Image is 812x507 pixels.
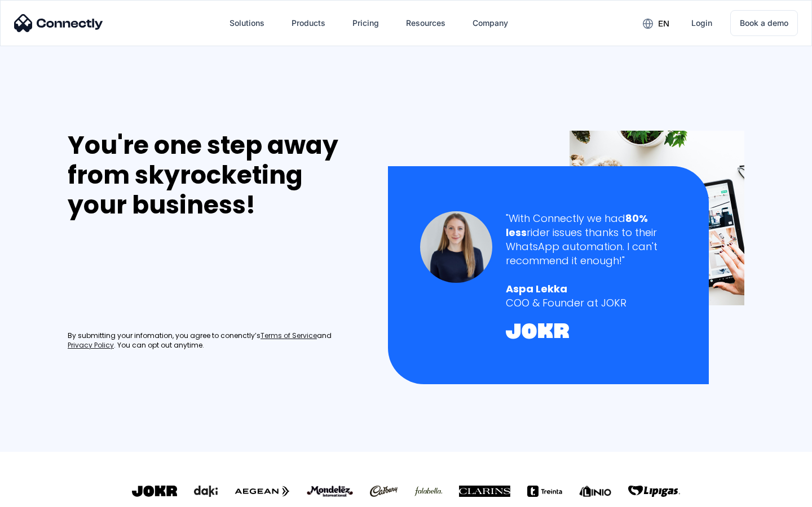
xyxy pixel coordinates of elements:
aside: Language selected: English [11,487,68,503]
a: Privacy Policy [68,341,114,350]
div: Solutions [230,15,264,31]
div: Pricing [352,15,379,31]
div: Company [473,15,508,31]
div: Products [292,15,325,31]
div: You're one step away from skyrocketing your business! [68,131,364,220]
div: COO & Founder at JOKR [506,296,677,310]
div: By submitting your infomation, you agree to conenctly’s and . You can opt out anytime. [68,331,364,350]
img: Connectly Logo [14,14,103,32]
div: Login [691,15,712,31]
a: Pricing [343,10,388,37]
ul: Language list [23,487,68,503]
a: Book a demo [730,10,798,36]
div: en [658,16,669,32]
strong: Aspa Lekka [506,282,567,296]
div: Resources [406,15,445,31]
a: Terms of Service [261,331,317,341]
strong: 80% less [506,211,648,239]
a: Login [682,10,721,37]
iframe: Form 0 [68,233,237,318]
div: "With Connectly we had rider issues thanks to their WhatsApp automation. I can't recommend it eno... [506,211,677,268]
